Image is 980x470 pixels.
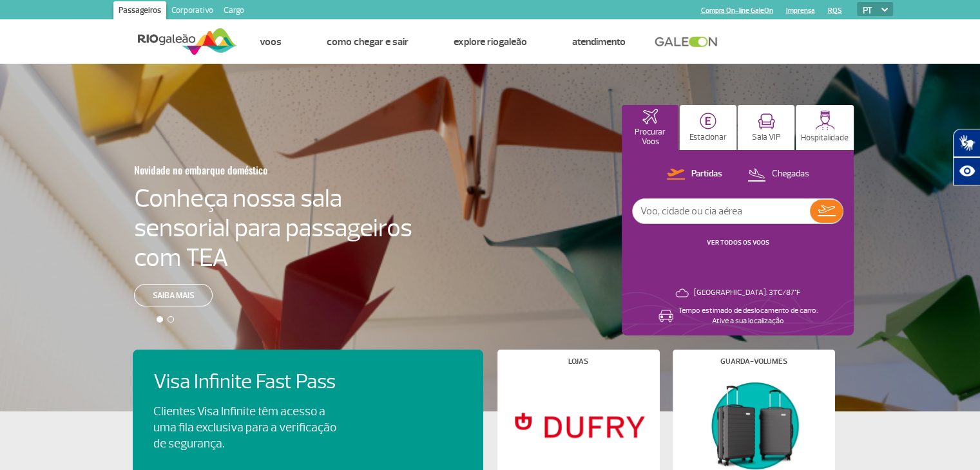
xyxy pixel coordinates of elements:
a: Passageiros [113,1,166,22]
a: Como chegar e sair [327,35,408,48]
button: Partidas [663,166,726,183]
h4: Guarda-volumes [720,358,787,365]
img: hospitality.svg [815,110,835,130]
button: Abrir tradutor de língua de sinais. [953,129,980,157]
p: Partidas [691,168,722,180]
p: Tempo estimado de deslocamento de carro: Ative a sua localização [678,306,818,326]
h4: Visa Infinite Fast Pass [153,370,358,394]
button: Hospitalidade [796,105,854,150]
p: Chegadas [772,168,809,180]
h4: Lojas [568,358,588,365]
p: Sala VIP [752,133,781,142]
button: Estacionar [680,105,736,150]
p: Hospitalidade [801,133,849,143]
p: Procurar Voos [628,127,672,147]
a: Saiba mais [134,284,213,306]
button: Chegadas [744,166,813,183]
a: Compra On-line GaleOn [701,6,773,15]
img: airplaneHomeActive.svg [642,109,658,124]
a: Corporativo [166,1,218,22]
button: VER TODOS OS VOOS [703,238,773,248]
a: Atendimento [572,35,626,48]
button: Abrir recursos assistivos. [953,157,980,185]
a: Cargo [218,1,249,22]
p: [GEOGRAPHIC_DATA]: 31°C/87°F [694,288,800,298]
h4: Conheça nossa sala sensorial para passageiros com TEA [134,183,412,272]
a: Explore RIOgaleão [454,35,527,48]
img: carParkingHome.svg [700,113,716,129]
a: RQS [828,6,842,15]
a: Voos [260,35,282,48]
input: Voo, cidade ou cia aérea [633,199,810,223]
p: Clientes Visa Infinite têm acesso a uma fila exclusiva para a verificação de segurança. [153,404,336,452]
button: Sala VIP [738,105,794,150]
a: VER TODOS OS VOOS [707,238,769,247]
a: Imprensa [786,6,815,15]
a: Visa Infinite Fast PassClientes Visa Infinite têm acesso a uma fila exclusiva para a verificação ... [153,370,463,452]
p: Estacionar [689,133,727,142]
div: Plugin de acessibilidade da Hand Talk. [953,129,980,185]
h3: Novidade no embarque doméstico [134,156,349,183]
img: vipRoom.svg [758,113,775,129]
button: Procurar Voos [622,105,678,150]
